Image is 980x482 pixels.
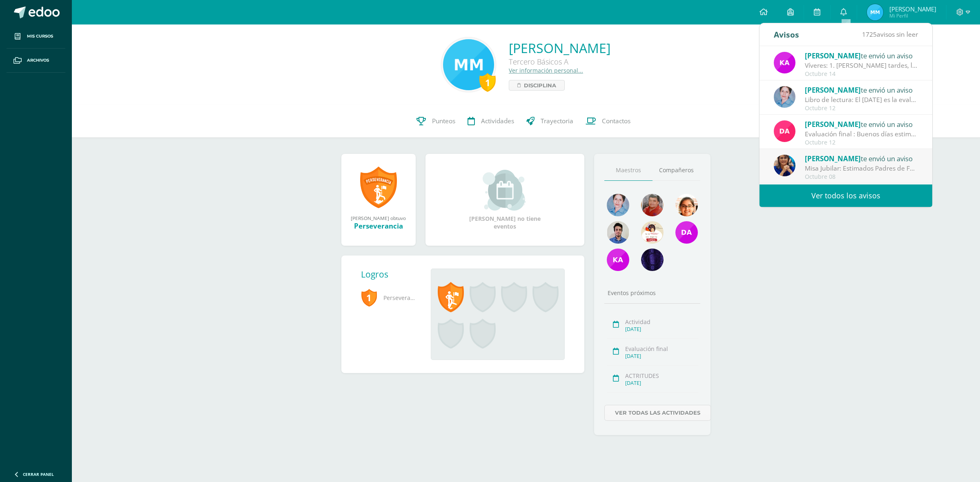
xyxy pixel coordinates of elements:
[509,80,565,91] a: Disciplina
[432,117,455,125] span: Punteos
[483,170,527,211] img: event_small.png
[675,221,698,244] img: 7c77fd53c8e629aab417004af647256c.png
[625,326,698,333] div: [DATE]
[625,318,698,326] div: Actividad
[524,80,556,90] span: Disciplina
[805,51,861,60] span: [PERSON_NAME]
[625,380,698,386] div: [DATE]
[675,194,698,216] img: 79a096149483f94f2015878c5ab9b36e.png
[774,52,795,73] img: bee4affa6473aeaf057711ec23146b4f.png
[625,345,698,353] div: Evaluación final
[774,120,795,142] img: 7fc3c4835503b9285f8a1afc2c295d5e.png
[509,57,610,67] div: Tercero Básicos A
[509,67,583,74] a: Ver información personal...
[774,23,799,46] div: Avisos
[607,249,629,271] img: 57a22e3baad8e3e20f6388c0a987e578.png
[889,12,936,19] span: Mi Perfil
[805,153,918,164] div: te envió un aviso
[602,117,630,125] span: Contactos
[774,86,795,108] img: 044c0162fa7e0f0b4b3ccbd14fd12260.png
[653,160,701,181] a: Compañeros
[350,221,408,231] div: Perseverancia
[27,57,49,64] span: Archivos
[625,372,698,380] div: ACTRITUDES
[607,221,629,244] img: 2dffed587003e0fc8d85a787cd9a4a0a.png
[481,117,514,125] span: Actividades
[443,39,494,90] img: 5be9ecee5a4cff0e89e9a0fcff596af6.png
[805,105,918,112] div: Octubre 12
[361,269,425,280] div: Logros
[805,71,918,78] div: Octubre 14
[604,405,711,421] a: Ver todas las actividades
[805,119,918,129] div: te envió un aviso
[641,221,664,244] img: 6abeb608590446332ac9ffeb3d35d2d4.png
[461,105,520,138] a: Actividades
[23,471,54,477] span: Cerrar panel
[410,105,461,138] a: Punteos
[805,50,918,61] div: te envió un aviso
[805,164,918,173] div: Misa Jubilar: Estimados Padres de Familia de Cuarto Primaria hasta Quinto Bachillerato: Bendicion...
[604,289,701,297] div: Eventos próximos
[805,173,918,180] div: Octubre 08
[867,4,883,20] img: ca4d86985d57376c57cdb4b3b58a75f4.png
[862,30,918,39] span: avisos sin leer
[509,39,610,57] a: [PERSON_NAME]
[7,49,65,73] a: Archivos
[479,73,496,92] div: 1
[361,288,377,307] span: 1
[641,249,664,271] img: e5764cbc139c5ab3638b7b9fbcd78c28.png
[862,30,877,39] span: 1725
[805,139,918,146] div: Octubre 12
[889,5,936,13] span: [PERSON_NAME]
[805,154,861,163] span: [PERSON_NAME]
[805,120,861,129] span: [PERSON_NAME]
[607,194,629,216] img: 3b19b24bf65429e0bae9bc5e391358da.png
[805,85,861,95] span: [PERSON_NAME]
[759,184,932,207] a: Ver todos los avisos
[520,105,579,138] a: Trayectoria
[625,353,698,360] div: [DATE]
[361,287,418,309] span: Perseverancia
[464,170,546,230] div: [PERSON_NAME] no tiene eventos
[774,155,795,176] img: 5d6f35d558c486632aab3bda9a330e6b.png
[805,61,918,70] div: Víveres: 1. Buenas tardes, les recuerdo que mañana es el último día para recibir víveres. 2. Si y...
[7,24,65,49] a: Mis cursos
[805,129,918,139] div: Evaluación final : Buenos días estimados estudiantes, un gusto en saludarlos. Les recuerdo que lo...
[27,33,53,40] span: Mis cursos
[641,194,664,216] img: 8ad4561c845816817147f6c4e484f2e8.png
[350,215,408,221] div: [PERSON_NAME] obtuvo
[805,95,918,104] div: Libro de lectura: El 13/10/25 es la evaluación final de lectura, no se les olvide llevar su libro...
[604,160,653,181] a: Maestros
[579,105,637,138] a: Contactos
[541,117,573,125] span: Trayectoria
[805,84,918,95] div: te envió un aviso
